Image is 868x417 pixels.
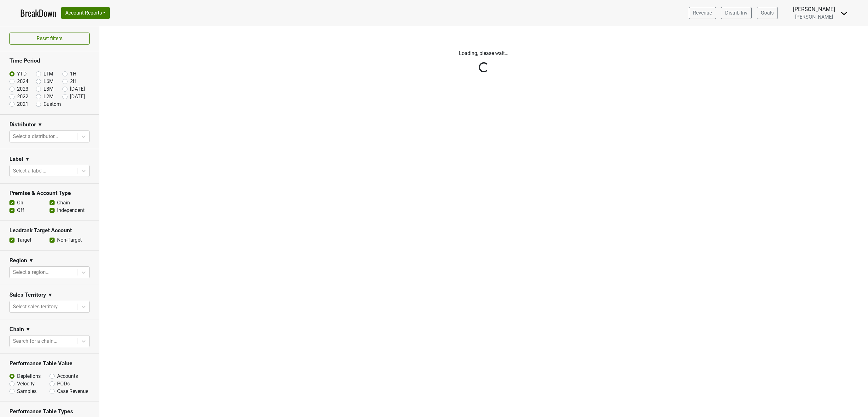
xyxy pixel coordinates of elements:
[309,50,659,57] p: Loading, please wait...
[61,7,110,19] button: Account Reports
[757,7,778,19] a: Goals
[840,9,848,17] img: Dropdown Menu
[721,7,752,19] a: Distrib Inv
[793,5,835,13] div: [PERSON_NAME]
[20,6,56,20] a: BreakDown
[795,14,833,20] span: [PERSON_NAME]
[689,7,716,19] a: Revenue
